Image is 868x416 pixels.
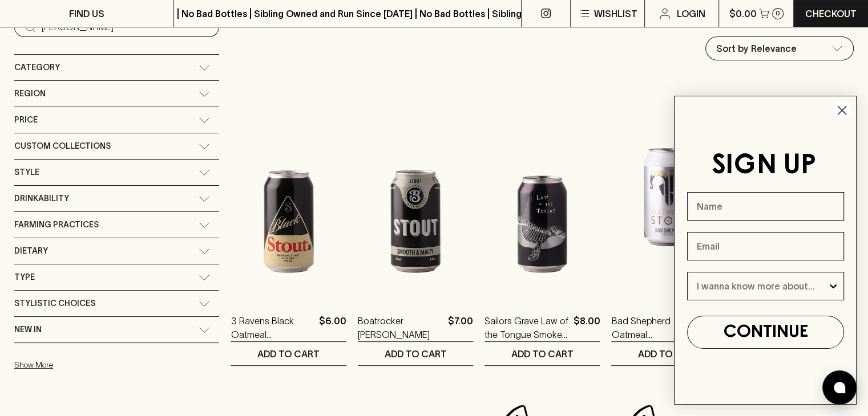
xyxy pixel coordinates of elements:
span: Region [14,87,46,101]
p: ADD TO CART [511,347,574,361]
a: Bad Shepherd Oatmeal [PERSON_NAME] 330ml (can) [611,314,697,341]
button: Show Options [827,272,839,300]
a: Sailors Grave Law of the Tongue Smokey Oyster [PERSON_NAME] [485,314,568,341]
div: Stylistic Choices [14,291,219,316]
p: Wishlist [594,7,637,21]
p: FIND US [69,7,104,21]
div: FLYOUT Form [663,84,868,416]
button: Show More [14,353,164,377]
input: Email [687,232,844,260]
div: Dietary [14,238,219,264]
img: bubble-icon [834,382,845,393]
p: Login [676,7,705,21]
p: ADD TO CART [638,347,700,361]
span: Category [14,60,60,75]
span: Type [14,270,35,284]
input: Name [687,192,844,221]
a: 3 Ravens Black Oatmeal [PERSON_NAME] [231,314,314,341]
div: Sort by Relevance [706,37,853,60]
span: Price [14,113,38,127]
p: $7.00 [448,314,473,341]
img: 3 Ravens Black Oatmeal Stout [231,97,346,297]
button: Close dialog [832,100,852,120]
input: I wanna know more about... [697,272,827,300]
button: CONTINUE [687,316,844,349]
div: New In [14,317,219,342]
p: Checkout [805,7,857,21]
div: Category [14,55,219,80]
span: Stylistic Choices [14,296,95,311]
a: Boatrocker [PERSON_NAME] [358,314,443,341]
span: SIGN UP [712,153,816,179]
p: ADD TO CART [257,347,320,361]
span: Style [14,165,39,180]
span: Dietary [14,244,48,258]
p: 0 [776,10,780,17]
div: Type [14,264,219,290]
button: ADD TO CART [231,342,346,365]
span: New In [14,323,42,337]
img: Sailors Grave Law of the Tongue Smokey Oyster Stout [485,97,600,297]
p: $8.00 [573,314,600,341]
img: Bad Shepherd Oatmeal Stout 330ml (can) [611,97,726,297]
p: Sort by Relevance [716,42,797,55]
div: Style [14,160,219,185]
div: Price [14,107,219,133]
button: ADD TO CART [611,342,726,365]
div: Region [14,81,219,107]
button: ADD TO CART [358,342,473,365]
p: $6.00 [319,314,346,341]
div: Farming Practices [14,212,219,238]
span: Farming Practices [14,218,99,232]
div: Custom Collections [14,133,219,159]
span: Custom Collections [14,139,111,153]
div: Drinkability [14,186,219,211]
img: Boatrocker Stout [358,97,473,297]
span: Drinkability [14,191,69,206]
p: $0.00 [729,7,757,21]
button: ADD TO CART [485,342,600,365]
p: ADD TO CART [384,347,446,361]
